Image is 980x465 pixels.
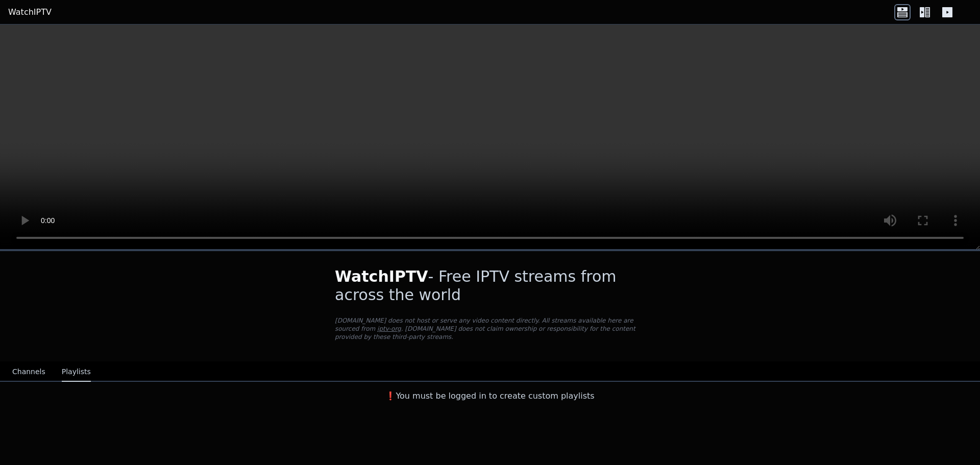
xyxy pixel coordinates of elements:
[335,267,428,285] span: WatchIPTV
[335,316,645,341] p: [DOMAIN_NAME] does not host or serve any video content directly. All streams available here are s...
[335,267,645,304] h1: - Free IPTV streams from across the world
[12,362,45,382] button: Channels
[8,6,52,18] a: WatchIPTV
[318,390,661,402] h3: ❗️You must be logged in to create custom playlists
[62,362,91,382] button: Playlists
[377,325,401,332] a: iptv-org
